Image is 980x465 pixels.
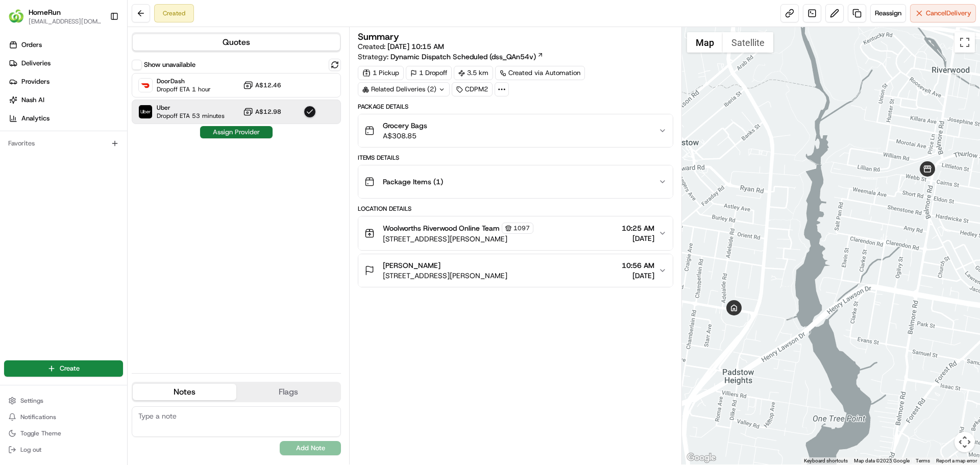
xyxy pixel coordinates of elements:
[870,4,906,22] button: Reassign
[255,108,281,116] span: A$12.98
[910,4,976,22] button: CancelDelivery
[4,443,123,457] button: Log out
[4,4,106,29] button: HomeRunHomeRun[EMAIL_ADDRESS][DOMAIN_NAME]
[383,223,500,233] span: Woolworths Riverwood Online Team
[243,107,281,117] button: A$12.98
[4,426,123,440] button: Toggle Theme
[358,165,672,198] button: Package Items (1)
[4,110,127,127] a: Analytics
[157,85,211,93] span: Dropoff ETA 1 hour
[157,104,225,112] span: Uber
[926,9,971,18] span: Cancel Delivery
[358,82,450,96] div: Related Deliveries (2)
[139,105,152,118] img: Uber
[452,82,493,96] div: CDPM2
[495,66,585,80] a: Created via Automation
[243,80,281,90] button: A$12.46
[390,52,544,62] a: Dynamic Dispatch Scheduled (dss_QAn54v)
[358,114,672,147] button: Grocery BagsA$308.85
[622,233,654,243] span: [DATE]
[387,42,444,51] span: [DATE] 10:15 AM
[20,429,61,437] span: Toggle Theme
[4,135,123,152] div: Favorites
[723,32,773,53] button: Show satellite imagery
[804,457,848,464] button: Keyboard shortcuts
[383,234,533,244] span: [STREET_ADDRESS][PERSON_NAME]
[21,77,50,86] span: Providers
[236,384,340,400] button: Flags
[21,59,51,68] span: Deliveries
[358,32,399,41] h3: Summary
[4,55,127,71] a: Deliveries
[4,37,127,53] a: Orders
[21,95,44,105] span: Nash AI
[29,7,61,17] button: HomeRun
[4,360,123,377] button: Create
[358,66,404,80] div: 1 Pickup
[854,458,910,463] span: Map data ©2025 Google
[622,271,654,281] span: [DATE]
[454,66,493,80] div: 3.5 km
[157,112,225,120] span: Dropoff ETA 53 minutes
[255,81,281,89] span: A$12.46
[21,114,50,123] span: Analytics
[358,254,672,287] button: [PERSON_NAME][STREET_ADDRESS][PERSON_NAME]10:56 AM[DATE]
[8,8,24,25] img: HomeRun
[20,413,56,421] span: Notifications
[21,40,42,50] span: Orders
[383,271,507,281] span: [STREET_ADDRESS][PERSON_NAME]
[4,74,127,90] a: Providers
[916,458,930,463] a: Terms
[4,92,127,108] a: Nash AI
[390,52,536,62] span: Dynamic Dispatch Scheduled (dss_QAn54v)
[358,52,544,62] div: Strategy:
[157,77,211,85] span: DoorDash
[4,410,123,424] button: Notifications
[383,177,443,187] span: Package Items ( 1 )
[684,451,718,464] img: Google
[4,394,123,408] button: Settings
[954,32,975,53] button: Toggle fullscreen view
[133,384,236,400] button: Notes
[954,432,975,452] button: Map camera controls
[875,9,901,18] span: Reassign
[20,397,43,405] span: Settings
[133,34,340,51] button: Quotes
[383,120,427,131] span: Grocery Bags
[29,17,102,26] button: [EMAIL_ADDRESS][DOMAIN_NAME]
[513,224,530,232] span: 1097
[358,154,673,162] div: Items Details
[20,446,41,454] span: Log out
[60,364,80,373] span: Create
[358,216,672,250] button: Woolworths Riverwood Online Team1097[STREET_ADDRESS][PERSON_NAME]10:25 AM[DATE]
[936,458,977,463] a: Report a map error
[684,451,718,464] a: Open this area in Google Maps (opens a new window)
[383,131,427,141] span: A$308.85
[358,205,673,213] div: Location Details
[200,126,273,138] button: Assign Provider
[139,79,152,92] img: DoorDash
[358,41,444,52] span: Created:
[622,223,654,233] span: 10:25 AM
[622,260,654,271] span: 10:56 AM
[358,103,673,111] div: Package Details
[383,260,440,271] span: [PERSON_NAME]
[144,60,195,69] label: Show unavailable
[687,32,723,53] button: Show street map
[406,66,452,80] div: 1 Dropoff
